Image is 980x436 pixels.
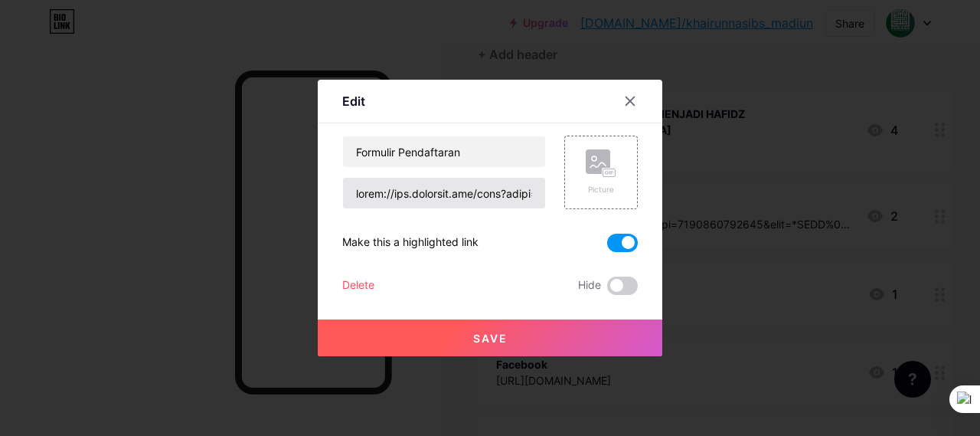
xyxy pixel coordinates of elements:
[473,332,508,345] span: Save
[342,92,365,110] div: Edit
[342,277,374,295] div: Delete
[343,178,545,208] input: URL
[578,277,601,295] span: Hide
[343,136,545,167] input: Title
[586,184,616,195] div: Picture
[318,320,662,356] button: Save
[342,234,479,252] div: Make this a highlighted link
